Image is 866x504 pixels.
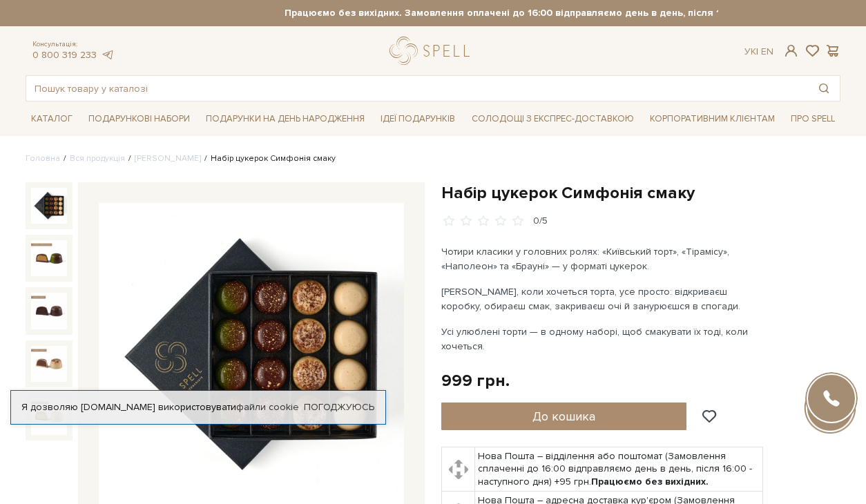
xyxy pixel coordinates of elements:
[31,346,67,382] img: Набір цукерок Симфонія смаку
[389,37,476,65] a: logo
[441,370,510,391] div: 999 грн.
[31,293,67,329] img: Набір цукерок Симфонія смаку
[756,46,758,57] span: |
[761,46,773,57] a: En
[785,108,840,130] span: Про Spell
[70,153,125,164] a: Вся продукція
[31,188,67,224] img: Набір цукерок Симфонія смаку
[135,153,201,164] a: [PERSON_NAME]
[441,284,765,313] p: [PERSON_NAME], коли хочеться торта, усе просто: відкриваєш коробку, обираєш смак, закриваєш очі й...
[441,403,686,430] button: До кошика
[11,401,385,414] div: Я дозволяю [DOMAIN_NAME] використовувати
[26,153,60,164] a: Головна
[591,476,709,487] b: Працюємо без вихідних.
[200,108,370,130] span: Подарунки на День народження
[236,401,299,413] a: файли cookie
[441,324,765,353] p: Усі улюблені торти — в одному наборі, щоб смакувати їх тоді, коли хочеться.
[466,107,639,130] a: Солодощі з експрес-доставкою
[100,49,114,61] a: telegram
[31,240,67,276] img: Набір цукерок Симфонія смаку
[808,76,840,101] button: Пошук товару у каталозі
[83,108,195,130] span: Подарункові набори
[441,182,840,204] h1: Набір цукерок Симфонія смаку
[744,46,773,58] div: Ук
[441,244,765,273] p: Чотири класики у головних ролях: «Київський торт», «Тірамісу», «Наполеон» та «Брауні» — у форматі...
[304,401,374,414] a: Погоджуюсь
[26,76,808,101] input: Пошук товару у каталозі
[32,49,97,61] a: 0 800 319 233
[475,447,763,492] td: Нова Пошта – відділення або поштомат (Замовлення сплаченні до 16:00 відправляємо день в день, піс...
[644,107,780,130] a: Корпоративним клієнтам
[201,153,336,165] li: Набір цукерок Симфонія смаку
[32,40,114,49] span: Консультація:
[26,108,78,130] span: Каталог
[375,108,461,130] span: Ідеї подарунків
[533,215,548,228] div: 0/5
[532,409,595,424] span: До кошика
